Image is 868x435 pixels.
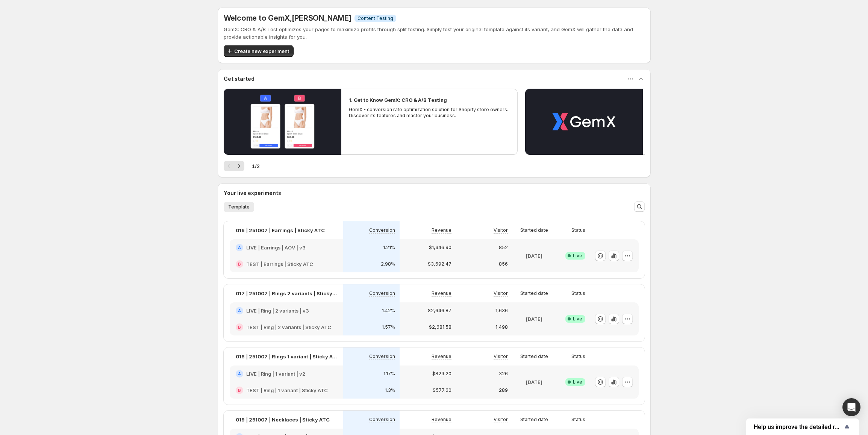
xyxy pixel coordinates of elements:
[234,47,289,55] span: Create new experiment
[573,253,582,259] span: Live
[238,372,241,376] h2: A
[246,387,328,394] h2: TEST | Ring | 1 variant | Sticky ATC
[526,315,542,323] p: [DATE]
[494,417,508,423] p: Visitor
[238,262,241,266] h2: B
[526,378,542,386] p: [DATE]
[224,161,244,171] nav: Pagination
[526,252,542,260] p: [DATE]
[238,308,241,313] h2: A
[246,323,331,331] h2: TEST | Ring | 2 variants | Sticky ATC
[525,89,643,155] button: Play video
[428,261,451,267] p: $3,692.47
[236,227,325,234] p: 016 | 251007 | Earrings | Sticky ATC
[385,387,395,393] p: 1.3%
[349,107,510,119] p: GemX - conversion rate optimization solution for Shopify store owners. Discover its features and ...
[369,290,395,296] p: Conversion
[246,260,313,268] h2: TEST | Earrings | Sticky ATC
[381,261,395,267] p: 2.98%
[571,417,585,423] p: Status
[238,325,241,329] h2: B
[369,417,395,423] p: Conversion
[432,227,451,233] p: Revenue
[499,245,508,251] p: 852
[252,162,260,170] span: 1 / 2
[224,89,341,155] button: Play video
[571,353,585,359] p: Status
[383,371,395,377] p: 1.17%
[842,398,860,416] div: Open Intercom Messenger
[246,307,309,314] h2: LIVE | Ring | 2 variants | v3
[495,308,508,314] p: 1,636
[432,417,451,423] p: Revenue
[429,324,451,330] p: $2,681.58
[369,227,395,233] p: Conversion
[499,371,508,377] p: 326
[520,417,548,423] p: Started date
[236,353,337,360] p: 018 | 251007 | Rings 1 variant | Sticky ATC
[383,245,395,251] p: 1.21%
[369,353,395,359] p: Conversion
[246,244,306,251] h2: LIVE | Earrings | AOV | v3
[382,308,395,314] p: 1.42%
[499,261,508,267] p: 856
[228,204,250,210] span: Template
[495,324,508,330] p: 1,498
[573,379,582,385] span: Live
[432,371,451,377] p: $829.20
[224,75,254,83] h3: Get started
[433,387,451,393] p: $577.60
[494,290,508,296] p: Visitor
[571,290,585,296] p: Status
[224,26,645,41] p: GemX: CRO & A/B Test optimizes your pages to maximize profits through split testing. Simply test ...
[238,388,241,393] h2: B
[358,15,393,21] span: Content Testing
[238,245,241,250] h2: A
[520,353,548,359] p: Started date
[290,14,351,23] span: , [PERSON_NAME]
[349,96,447,104] h2: 1. Get to Know GemX: CRO & A/B Testing
[494,227,508,233] p: Visitor
[754,423,842,430] span: Help us improve the detailed report for A/B campaigns
[571,227,585,233] p: Status
[520,227,548,233] p: Started date
[246,370,305,378] h2: LIVE | Ring | 1 variant | v2
[234,161,244,171] button: Next
[432,353,451,359] p: Revenue
[224,189,281,197] h3: Your live experiments
[520,290,548,296] p: Started date
[224,45,294,57] button: Create new experiment
[382,324,395,330] p: 1.57%
[634,201,645,212] button: Search and filter results
[236,290,337,297] p: 017 | 251007 | Rings 2 variants | Sticky ATC
[432,290,451,296] p: Revenue
[224,14,351,23] h5: Welcome to GemX
[754,422,851,431] button: Show survey - Help us improve the detailed report for A/B campaigns
[573,316,582,322] span: Live
[429,245,451,251] p: $1,346.90
[236,416,330,423] p: 019 | 251007 | Necklaces | Sticky ATC
[428,308,451,314] p: $2,646.87
[494,353,508,359] p: Visitor
[499,387,508,393] p: 289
